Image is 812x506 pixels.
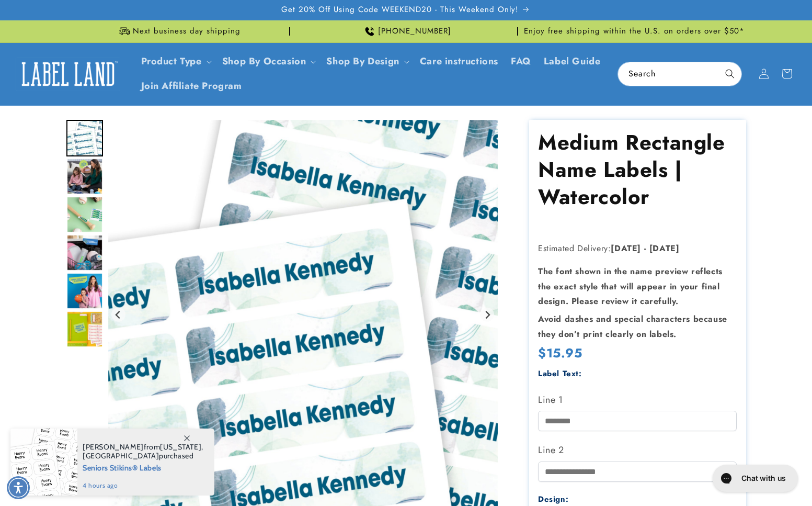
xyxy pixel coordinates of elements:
strong: [DATE] [649,242,680,254]
label: Line 1 [538,391,737,408]
button: Next slide [480,308,494,322]
span: $15.95 [538,345,582,361]
iframe: Gorgias live chat messenger [707,461,802,496]
span: Shop By Occasion [222,55,306,68]
span: [GEOGRAPHIC_DATA] [83,451,159,460]
strong: [DATE] [611,242,641,254]
div: Go to slide 2 [66,158,103,195]
strong: - [644,242,647,254]
span: 4 hours ago [83,481,203,490]
summary: Shop By Design [320,49,413,74]
img: Medium Rectangle Name Labels - Label Land [66,196,103,233]
p: Estimated Delivery: [538,241,737,256]
div: Announcement [522,20,746,42]
strong: The font shown in the name preview reflects the exact style that will appear in your final design... [538,265,723,308]
summary: Shop By Occasion [216,49,321,74]
a: FAQ [505,49,537,74]
label: Label Text: [538,368,582,379]
span: Seniors Stikins® Labels [83,460,203,474]
img: Medium Rectangle Name Labels | Watercolor - Label Land [66,120,103,156]
span: FAQ [511,55,531,68]
img: Label Land [16,58,120,90]
div: Go to slide 6 [66,311,103,347]
img: Medium Rectangle Name Labels - Label Land [66,158,103,195]
label: Design: [538,493,568,505]
a: Join Affiliate Program [135,74,248,98]
span: Next business day shipping [133,26,241,37]
button: Go to last slide [111,308,125,322]
span: from , purchased [83,443,203,460]
label: Line 2 [538,442,737,458]
a: Label Land [12,54,124,94]
span: Join Affiliate Program [141,80,242,92]
div: Announcement [294,20,518,42]
span: Enjoy free shipping within the U.S. on orders over $50* [524,26,745,37]
div: Go to slide 4 [66,234,103,271]
div: Go to slide 1 [66,120,103,156]
div: Accessibility Menu [7,476,30,499]
a: Care instructions [414,49,505,74]
span: [US_STATE] [160,442,201,452]
h1: Medium Rectangle Name Labels | Watercolor [538,129,737,210]
span: Care instructions [420,55,498,68]
span: Label Guide [544,55,601,68]
strong: Avoid dashes and special characters because they don’t print clearly on labels. [538,313,727,340]
a: Label Guide [537,49,607,74]
img: Medium Rectangle Name Labels - Label Land [66,234,103,271]
summary: Product Type [135,49,216,74]
span: Get 20% Off Using Code WEEKEND20 - This Weekend Only! [281,5,519,15]
button: Search [718,62,741,85]
a: Shop By Design [326,54,399,68]
div: Go to slide 5 [66,273,103,309]
div: Go to slide 3 [66,196,103,233]
span: [PERSON_NAME] [83,442,144,452]
div: Announcement [66,20,290,42]
span: [PHONE_NUMBER] [378,26,451,37]
img: Medium Rectangle Name Labels - Label Land [66,273,103,309]
a: Product Type [141,54,202,68]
